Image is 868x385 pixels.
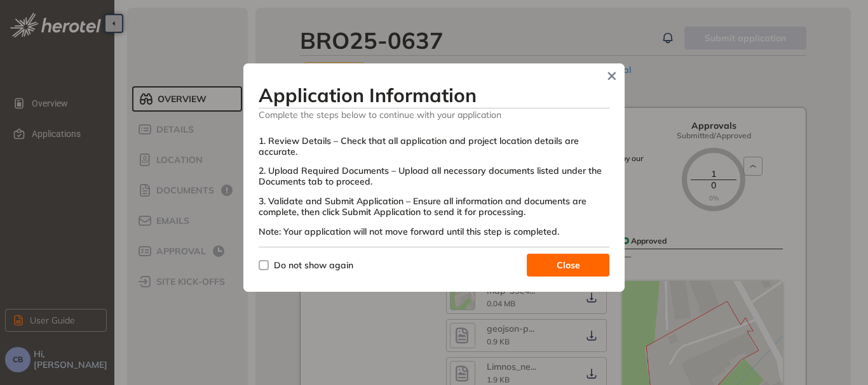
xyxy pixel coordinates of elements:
[259,84,609,107] h3: Application Information
[274,259,353,271] span: Do not show again
[557,258,580,272] span: Close
[259,166,609,187] div: 2. Upload Required Documents – Upload all necessary documents listed under the Documents tab to p...
[259,226,609,237] div: Note: Your application will not move forward until this step is completed.
[527,254,609,277] button: Close
[259,196,609,218] div: 3. Validate and Submit Application – Ensure all information and documents are complete, then clic...
[259,108,609,121] span: Complete the steps below to continue with your application
[259,136,609,157] div: 1. Review Details – Check that all application and project location details are accurate.
[602,67,621,86] button: Close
